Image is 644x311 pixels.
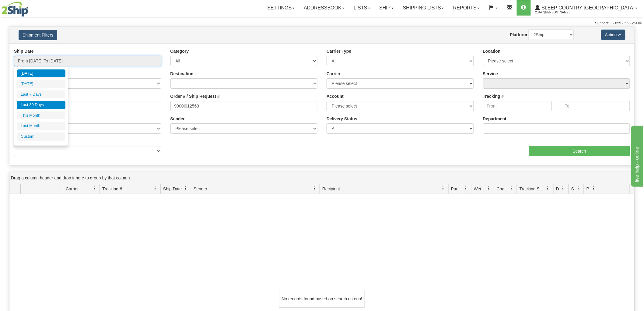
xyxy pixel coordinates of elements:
a: Shipping lists [398,0,449,16]
a: Recipient filter column settings [438,183,448,194]
span: Sender [194,186,207,192]
a: Reports [449,0,484,16]
label: Department [483,116,507,122]
a: Pickup Status filter column settings [589,183,599,194]
img: logo2044.jpg [2,2,28,17]
span: 2044 / [PERSON_NAME] [535,9,581,16]
span: Pickup Status [586,186,592,192]
label: Tracking # [483,93,504,99]
li: [DATE] [17,80,65,88]
label: Account [327,93,344,99]
iframe: chat widget [630,124,643,186]
a: Sender filter column settings [309,183,320,194]
label: Delivery Status [327,116,357,122]
span: Recipient [322,186,340,192]
label: Location [483,48,501,54]
a: Carrier filter column settings [89,183,100,194]
span: Tracking # [102,186,122,192]
input: To [561,101,630,111]
a: Lists [349,0,375,16]
span: Tracking Status [520,186,546,192]
span: Shipment Issues [571,186,576,192]
a: Settings [263,0,299,16]
li: Last 7 Days [17,90,65,99]
span: Sleep Country [GEOGRAPHIC_DATA] [540,5,635,10]
div: Support: 1 - 855 - 55 - 2SHIP [2,21,642,26]
div: live help - online [5,4,56,11]
a: Weight filter column settings [484,183,494,194]
button: Shipment Filters [19,30,57,40]
a: Ship [375,0,398,16]
li: Last Month [17,122,65,130]
li: This Month [17,111,65,120]
span: Delivery Status [556,186,561,192]
label: Carrier Type [327,48,351,54]
span: Packages [451,186,464,192]
span: Charge [497,186,509,192]
label: Category [170,48,189,54]
label: Ship Date [14,48,34,54]
div: No records found based on search criteria! [279,290,365,308]
label: Platform [510,32,527,38]
a: Tracking Status filter column settings [543,183,553,194]
a: Delivery Status filter column settings [558,183,569,194]
li: Custom [17,133,65,141]
label: Destination [170,71,194,77]
a: Sleep Country [GEOGRAPHIC_DATA] 2044 / [PERSON_NAME] [531,0,642,16]
div: grid grouping header [9,172,635,184]
a: Tracking # filter column settings [150,183,160,194]
span: Weight [474,186,487,192]
span: Carrier [66,186,79,192]
input: Search [529,146,630,156]
span: Ship Date [163,186,182,192]
label: Service [483,71,498,77]
input: From [483,101,552,111]
li: Last 30 Days [17,101,65,109]
a: Shipment Issues filter column settings [573,183,584,194]
a: Ship Date filter column settings [180,183,191,194]
label: Sender [170,116,185,122]
a: Addressbook [299,0,349,16]
li: [DATE] [17,69,65,78]
label: Carrier [327,71,341,77]
button: Actions [601,30,625,40]
a: Packages filter column settings [461,183,471,194]
a: Charge filter column settings [506,183,517,194]
label: Order # / Ship Request # [170,93,220,99]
